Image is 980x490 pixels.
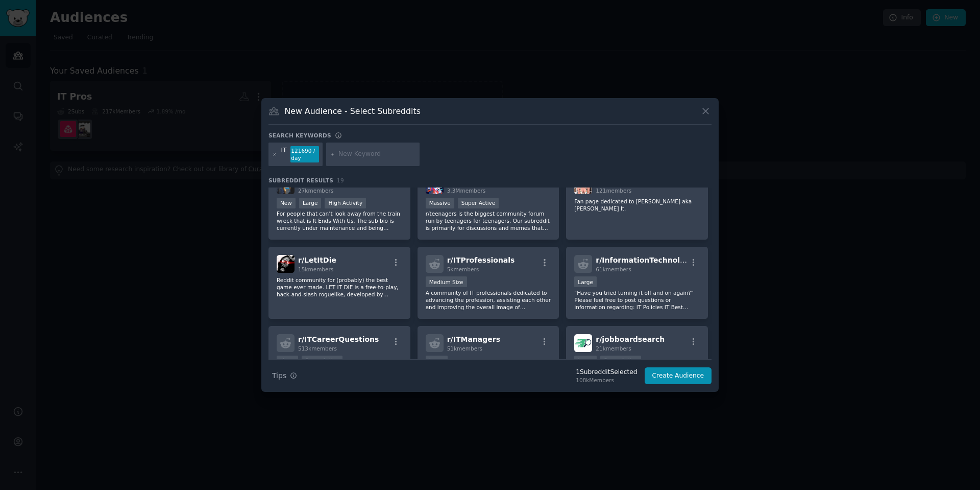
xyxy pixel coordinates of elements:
div: IT [281,146,287,162]
div: 108k Members [576,377,637,384]
div: Super Active [302,356,343,366]
div: Huge [277,356,298,366]
div: Large [574,276,597,287]
span: 3.3M members [447,188,486,194]
span: r/ jobboardsearch [596,335,665,343]
span: r/ ITCareerQuestions [298,335,379,343]
p: "Have you tried turning it off and on again?" Please feel free to post questions or information r... [574,289,700,311]
button: Create Audience [645,367,712,385]
span: r/ ITManagers [447,335,500,343]
img: LetItDie [277,255,295,273]
div: Large [299,198,322,208]
span: Tips [272,370,286,381]
input: New Keyword [338,150,416,159]
h3: New Audience - Select Subreddits [285,106,421,116]
span: 21k members [596,345,631,352]
div: Super Active [458,198,499,208]
div: Massive [426,198,454,208]
div: High Activity [325,198,366,208]
div: New [277,198,296,208]
p: Reddit community for (probably) the best game ever made. LET IT DIE is a free-to-play, hack-and-s... [277,276,402,298]
img: jobboardsearch [574,334,592,352]
span: 27k members [298,188,333,194]
span: Subreddit Results [268,177,333,184]
span: 5k members [447,266,479,272]
p: A community of IT professionals dedicated to advancing the profession, assisting each other and i... [426,289,551,311]
button: Tips [268,367,301,385]
span: 51k members [447,345,482,352]
div: Large [574,356,597,366]
div: 121690 / day [290,146,319,162]
span: 121 members [596,188,631,194]
span: 15k members [298,266,333,272]
div: Medium Size [426,276,467,287]
span: r/ LetItDie [298,256,336,264]
span: r/ ITProfessionals [447,256,515,264]
span: 19 [337,177,344,183]
div: Large [426,356,448,366]
div: Super Active [600,356,642,366]
div: 1 Subreddit Selected [576,368,637,377]
p: For people that can’t look away from the train wreck that is It Ends With Us. The sub bio is curr... [277,210,402,231]
span: r/ InformationTechnology [596,256,695,264]
span: 513k members [298,345,337,352]
span: 61k members [596,266,631,272]
p: Fan page dedicated to [PERSON_NAME] aka [PERSON_NAME] It. [574,198,700,212]
h3: Search keywords [268,132,331,139]
p: r/teenagers is the biggest community forum run by teenagers for teenagers. Our subreddit is prima... [426,210,551,231]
